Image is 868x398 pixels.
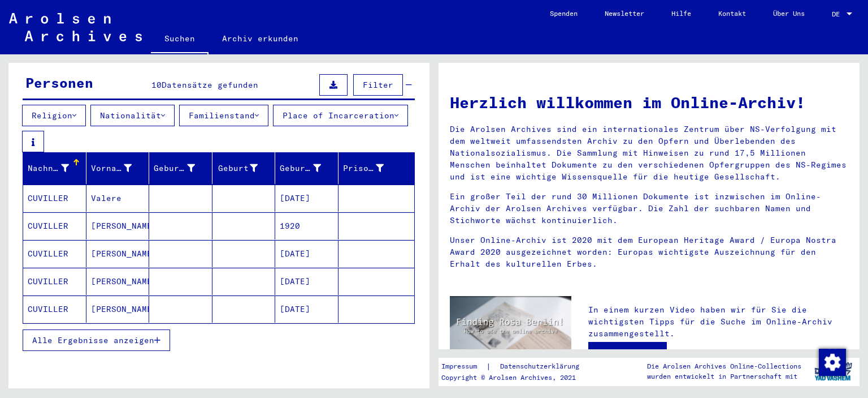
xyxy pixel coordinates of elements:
[86,268,150,295] mat-cell: [PERSON_NAME]
[275,240,338,267] mat-cell: [DATE]
[812,357,854,386] img: yv_logo.png
[23,296,86,323] mat-cell: CUVILLER
[273,105,408,126] button: Place of Incarceration
[209,25,312,52] a: Archiv erkunden
[280,162,321,174] div: Geburtsdatum
[343,162,384,174] div: Prisoner #
[275,152,338,184] mat-header-cell: Geburtsdatum
[819,349,846,376] img: Zustimmung ändern
[343,159,401,177] div: Prisoner #
[154,159,212,177] div: Geburtsname
[275,296,338,323] mat-cell: [DATE]
[179,105,268,126] button: Familienstand
[23,212,86,239] mat-cell: CUVILLER
[353,74,403,96] button: Filter
[23,329,170,351] button: Alle Ergebnisse anzeigen
[647,371,801,382] p: wurden entwickelt in Partnerschaft mit
[86,185,150,212] mat-cell: Valere
[588,342,667,365] a: Video ansehen
[23,240,86,267] mat-cell: CUVILLER
[338,152,415,184] mat-header-cell: Prisoner #
[28,162,69,174] div: Nachname
[217,162,258,174] div: Geburt‏
[450,123,848,183] p: Die Arolsen Archives sind ein internationales Zentrum über NS-Verfolgung mit dem weltweit umfasse...
[149,152,212,184] mat-header-cell: Geburtsname
[86,296,150,323] mat-cell: [PERSON_NAME]
[275,268,338,295] mat-cell: [DATE]
[275,212,338,239] mat-cell: 1920
[363,80,393,90] span: Filter
[154,162,195,174] div: Geburtsname
[28,159,86,177] div: Nachname
[450,91,848,114] h1: Herzlich willkommen im Online-Archiv!
[588,304,848,340] p: In einem kurzen Video haben wir für Sie die wichtigsten Tipps für die Suche im Online-Archiv zusa...
[832,10,844,18] span: DE
[441,361,593,373] div: |
[23,268,86,295] mat-cell: CUVILLER
[9,13,142,41] img: Arolsen_neg.svg
[647,361,801,371] p: Die Arolsen Archives Online-Collections
[450,296,571,362] img: video.jpg
[441,373,593,383] p: Copyright © Arolsen Archives, 2021
[86,240,150,267] mat-cell: [PERSON_NAME]
[91,159,149,177] div: Vorname
[32,335,154,345] span: Alle Ergebnisse anzeigen
[25,72,93,93] div: Personen
[151,80,162,90] span: 10
[23,185,86,212] mat-cell: CUVILLER
[275,185,338,212] mat-cell: [DATE]
[86,212,150,239] mat-cell: [PERSON_NAME]
[491,361,593,373] a: Datenschutzerklärung
[91,162,132,174] div: Vorname
[280,159,338,177] div: Geburtsdatum
[450,191,848,226] p: Ein großer Teil der rund 30 Millionen Dokumente ist inzwischen im Online-Archiv der Arolsen Archi...
[90,105,175,126] button: Nationalität
[162,80,258,90] span: Datensätze gefunden
[86,152,150,184] mat-header-cell: Vorname
[151,25,209,54] a: Suchen
[22,105,86,126] button: Religion
[818,348,845,375] div: Zustimmung ändern
[441,361,486,373] a: Impressum
[23,152,86,184] mat-header-cell: Nachname
[450,234,848,270] p: Unser Online-Archiv ist 2020 mit dem European Heritage Award / Europa Nostra Award 2020 ausgezeic...
[217,159,275,177] div: Geburt‏
[212,152,276,184] mat-header-cell: Geburt‏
